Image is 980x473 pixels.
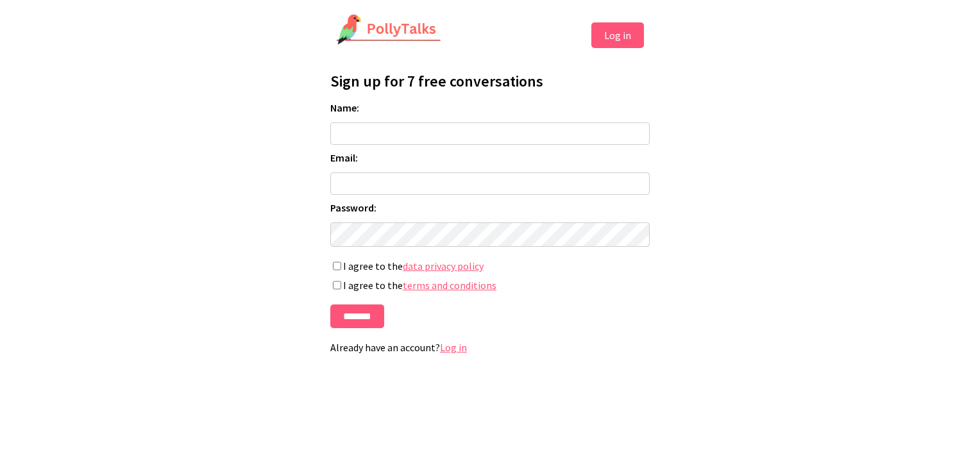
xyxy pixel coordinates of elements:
input: I agree to thedata privacy policy [333,261,341,270]
p: Already have an account? [330,341,650,354]
label: Name: [330,101,650,114]
a: data privacy policy [403,260,484,272]
label: Email: [330,151,650,164]
h1: Sign up for 7 free conversations [330,71,650,91]
a: Log in [440,341,467,354]
label: I agree to the [330,260,650,272]
label: I agree to the [330,279,650,292]
label: Password: [330,201,650,214]
button: Log in [591,22,644,48]
img: PollyTalks Logo [336,14,441,46]
input: I agree to theterms and conditions [333,281,341,290]
a: terms and conditions [403,279,496,292]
